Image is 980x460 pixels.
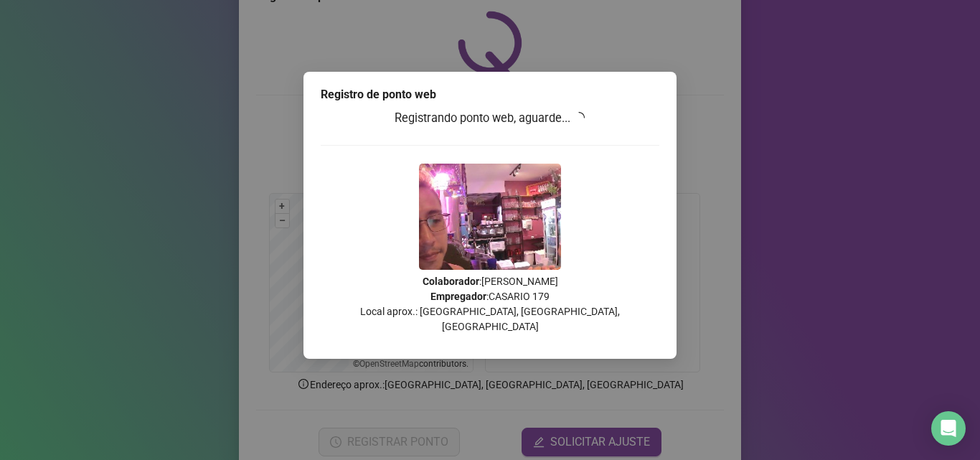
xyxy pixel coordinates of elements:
[423,276,479,287] strong: Colaborador
[573,111,586,124] span: loading
[419,164,561,270] img: Z
[931,411,966,446] div: Open Intercom Messenger
[430,291,486,302] strong: Empregador
[321,86,659,103] div: Registro de ponto web
[321,274,659,334] p: : [PERSON_NAME] : CASARIO 179 Local aprox.: [GEOGRAPHIC_DATA], [GEOGRAPHIC_DATA], [GEOGRAPHIC_DATA]
[321,109,659,128] h3: Registrando ponto web, aguarde...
